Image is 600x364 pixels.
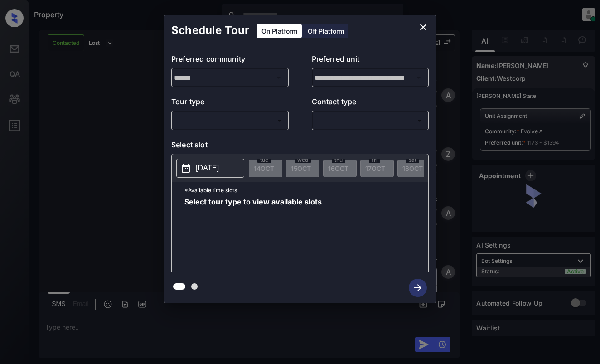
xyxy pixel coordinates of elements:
div: On Platform [257,24,302,38]
p: Select slot [171,139,429,154]
p: Preferred community [171,53,289,68]
h2: Schedule Tour [164,15,256,46]
p: Preferred unit [312,53,429,68]
span: Select tour type to view available slots [184,198,322,271]
button: close [414,18,432,36]
button: [DATE] [176,159,244,178]
div: Off Platform [303,24,348,38]
p: [DATE] [196,163,219,174]
p: *Available time slots [184,182,428,198]
p: Contact type [312,96,429,111]
p: Tour type [171,96,289,111]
